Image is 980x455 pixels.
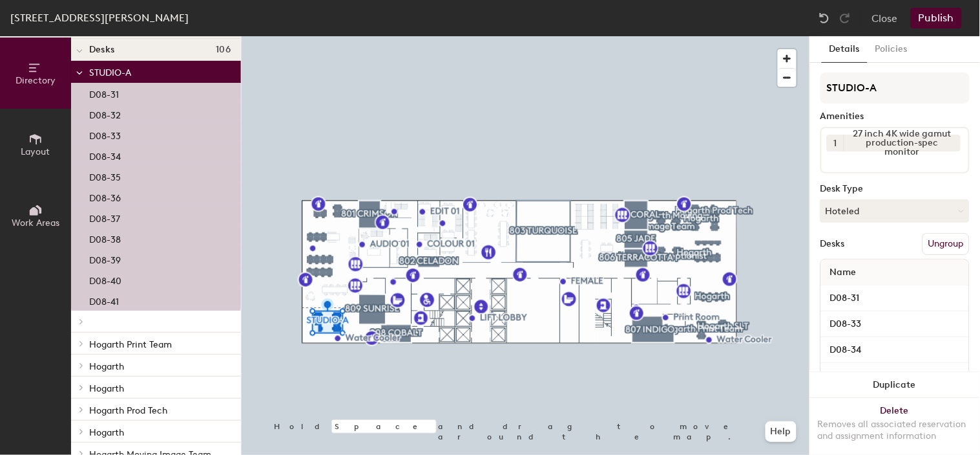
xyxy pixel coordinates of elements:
[89,45,114,55] span: Desks
[824,289,966,307] input: Unnamed desk
[89,293,119,307] p: D08-41
[16,75,56,86] span: Directory
[818,12,831,25] img: Undo
[89,339,172,350] span: Hogarth Print Team
[89,106,121,121] p: D08-32
[820,239,845,249] div: Desks
[868,36,915,63] button: Policies
[89,210,120,225] p: D08-37
[10,10,189,26] div: [STREET_ADDRESS][PERSON_NAME]
[844,135,961,151] div: 27 inch 4K wide gamut production-spec monitor
[820,184,970,194] div: Desk Type
[89,427,124,438] span: Hogarth
[824,341,966,359] input: Unnamed desk
[820,111,970,122] div: Amenities
[89,168,121,183] p: D08-35
[834,137,837,150] span: 1
[89,361,124,372] span: Hogarth
[89,383,124,394] span: Hogarth
[810,372,980,398] button: Duplicate
[911,8,962,28] button: Publish
[21,146,50,157] span: Layout
[216,45,231,55] span: 106
[824,261,863,284] span: Name
[89,230,121,245] p: D08-38
[89,67,131,78] span: STUDIO-A
[89,148,121,162] p: D08-34
[818,419,972,442] div: Removes all associated reservation and assignment information
[824,315,966,333] input: Unnamed desk
[839,12,851,25] img: Redo
[89,189,121,204] p: D08-36
[923,233,970,255] button: Ungroup
[89,251,121,266] p: D08-39
[827,135,844,151] button: 1
[820,199,970,223] button: Hoteled
[12,217,59,228] span: Work Areas
[822,36,868,63] button: Details
[766,421,797,442] button: Help
[89,85,119,100] p: D08-31
[89,405,167,416] span: Hogarth Prod Tech
[824,367,966,385] input: Unnamed desk
[89,127,121,142] p: D08-33
[810,398,980,455] button: DeleteRemoves all associated reservation and assignment information
[89,272,121,287] p: D08-40
[872,8,898,28] button: Close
